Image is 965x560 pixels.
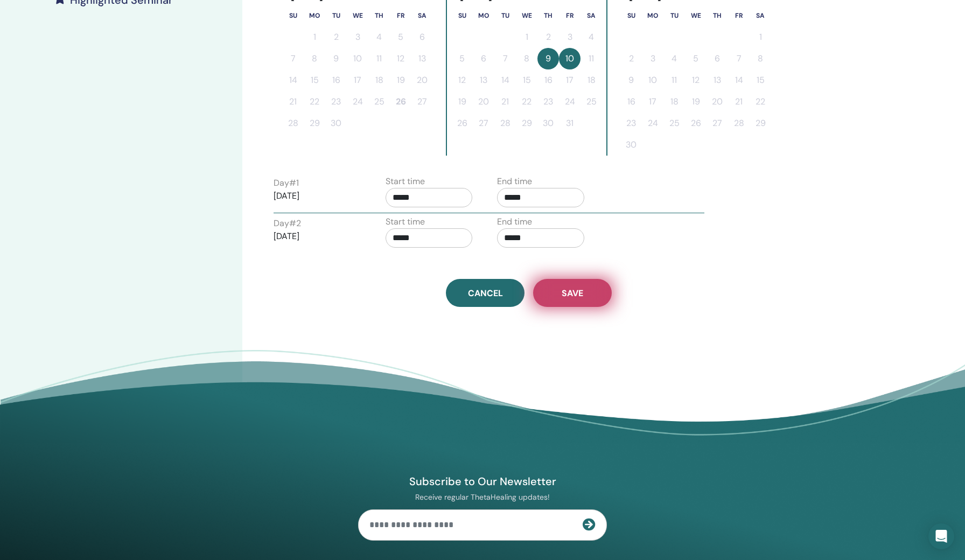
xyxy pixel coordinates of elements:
[368,91,390,113] button: 25
[620,48,642,69] button: 2
[663,5,685,26] th: Tuesday
[928,523,954,549] div: Open Intercom Messenger
[516,69,537,91] button: 15
[451,48,473,69] button: 5
[581,5,602,26] th: Saturday
[368,48,390,69] button: 11
[516,26,537,48] button: 1
[282,113,304,134] button: 28
[325,48,347,69] button: 9
[411,69,433,91] button: 20
[537,48,559,69] button: 9
[325,26,347,48] button: 2
[516,5,537,26] th: Wednesday
[282,69,304,91] button: 14
[451,69,473,91] button: 12
[537,69,559,91] button: 16
[358,492,607,502] p: Receive regular ThetaHealing updates!
[325,69,347,91] button: 16
[446,279,525,307] a: Cancel
[581,48,602,69] button: 11
[411,48,433,69] button: 13
[559,91,581,113] button: 24
[390,91,411,113] button: 26
[663,113,685,134] button: 25
[411,91,433,113] button: 27
[642,91,663,113] button: 17
[274,230,361,243] p: [DATE]
[663,91,685,113] button: 18
[685,5,707,26] th: Wednesday
[304,48,325,69] button: 8
[581,26,602,48] button: 4
[451,113,473,134] button: 26
[750,48,771,69] button: 8
[304,26,325,48] button: 1
[707,5,728,26] th: Thursday
[707,48,728,69] button: 6
[282,91,304,113] button: 21
[581,69,602,91] button: 18
[728,69,750,91] button: 14
[537,113,559,134] button: 30
[390,48,411,69] button: 12
[642,5,663,26] th: Monday
[559,113,581,134] button: 31
[516,48,537,69] button: 8
[537,26,559,48] button: 2
[516,113,537,134] button: 29
[642,113,663,134] button: 24
[497,175,532,188] label: End time
[347,91,368,113] button: 24
[562,288,583,299] span: Save
[411,5,433,26] th: Saturday
[663,48,685,69] button: 4
[620,134,642,156] button: 30
[497,215,532,228] label: End time
[559,5,581,26] th: Friday
[750,69,771,91] button: 15
[347,5,368,26] th: Wednesday
[368,5,390,26] th: Thursday
[347,26,368,48] button: 3
[274,177,299,190] label: Day # 1
[728,113,750,134] button: 28
[750,91,771,113] button: 22
[368,69,390,91] button: 18
[537,5,559,26] th: Thursday
[750,26,771,48] button: 1
[642,48,663,69] button: 3
[304,113,325,134] button: 29
[274,217,301,230] label: Day # 2
[358,474,607,488] h4: Subscribe to Our Newsletter
[274,190,361,202] p: [DATE]
[304,91,325,113] button: 22
[411,26,433,48] button: 6
[473,48,494,69] button: 6
[325,91,347,113] button: 23
[728,5,750,26] th: Friday
[559,48,581,69] button: 10
[451,91,473,113] button: 19
[750,113,771,134] button: 29
[390,26,411,48] button: 5
[533,279,612,307] button: Save
[347,69,368,91] button: 17
[304,69,325,91] button: 15
[494,69,516,91] button: 14
[559,26,581,48] button: 3
[451,5,473,26] th: Sunday
[390,69,411,91] button: 19
[368,26,390,48] button: 4
[663,69,685,91] button: 11
[685,91,707,113] button: 19
[325,113,347,134] button: 30
[304,5,325,26] th: Monday
[620,5,642,26] th: Sunday
[620,113,642,134] button: 23
[620,69,642,91] button: 9
[386,215,425,228] label: Start time
[707,69,728,91] button: 13
[347,48,368,69] button: 10
[494,91,516,113] button: 21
